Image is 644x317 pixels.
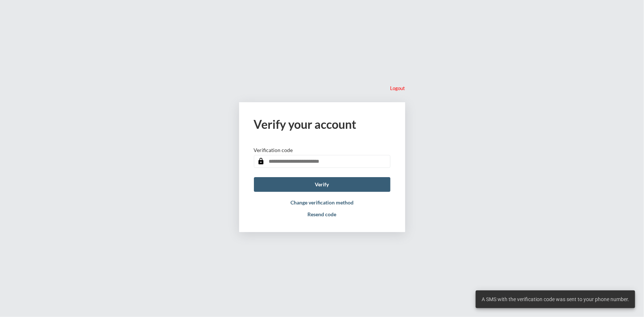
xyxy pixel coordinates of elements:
[254,177,390,192] button: Verify
[482,296,629,303] span: A SMS with the verification code was sent to your phone number.
[254,117,390,131] h2: Verify your account
[254,147,293,153] p: Verification code
[290,199,354,206] button: Change verification method
[308,211,337,217] button: Resend code
[390,85,405,91] p: Logout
